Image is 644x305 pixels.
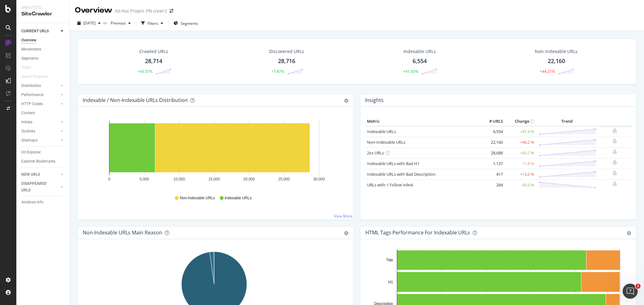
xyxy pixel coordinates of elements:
[479,117,504,126] th: # URLS
[21,37,36,44] div: Overview
[21,171,59,178] a: NEW URLS
[479,158,504,169] td: 1,137
[367,139,405,145] a: Non-Indexable URLs
[540,69,555,74] div: +44.21%
[365,229,470,236] div: HTML Tags Performance for Indexable URLs
[108,18,133,28] button: Previous
[83,97,188,103] div: Indexable / Non-Indexable URLs Distribution
[21,199,65,206] a: Analysis Info
[21,92,59,98] a: Performance
[365,117,479,126] th: Metric
[21,83,59,89] a: Distribution
[208,177,220,181] text: 15,000
[21,73,54,80] a: Search Engines
[504,158,536,169] td: +1.8 %
[139,48,168,55] div: Crawled URLs
[403,69,418,74] div: +41.43%
[613,128,617,133] div: bell-plus
[269,48,304,55] div: Discovered URLs
[21,199,43,206] div: Analysis Info
[180,21,198,26] span: Segments
[344,231,348,235] div: gear
[479,137,504,147] td: 22,160
[479,169,504,179] td: 417
[636,284,641,289] span: 1
[171,18,201,28] button: Segments
[365,96,384,104] h4: Insights
[479,179,504,190] td: 284
[504,137,536,147] td: +44.2 %
[75,5,112,16] div: Overview
[413,57,427,65] div: 6,554
[21,119,32,126] div: Inlinks
[21,73,47,80] div: Search Engines
[21,64,31,71] div: Visits
[115,8,167,14] div: Ad-Hoc Project: PN crawl 2
[504,179,536,190] td: -43.3 %
[103,20,108,25] span: vs
[504,117,536,126] th: Change
[147,21,158,26] div: Filters
[21,149,41,156] div: Url Explorer
[367,171,436,177] a: Indexable URLs with Bad Description
[83,229,162,236] div: Non-Indexable URLs Main Reason
[613,181,617,186] div: bell-plus
[367,129,396,134] a: Indexable URLs
[21,171,40,178] div: NEW URLS
[613,160,617,165] div: bell-plus
[169,9,173,13] div: arrow-right-arrow-left
[479,126,504,137] td: 6,554
[367,182,413,188] a: URLs with 1 Follow Inlink
[140,177,149,181] text: 5,000
[180,195,215,201] span: Non-Indexable URLs
[21,46,65,53] a: Movements
[21,180,59,194] a: DISAPPEARED URLS
[388,280,393,284] text: H1
[243,177,255,181] text: 20,000
[21,92,43,98] div: Performance
[21,158,65,165] a: Explorer Bookmarks
[613,149,617,154] div: bell-plus
[21,101,59,107] a: HTTP Codes
[21,180,53,194] div: DISAPPEARED URLS
[278,57,295,65] div: 28,716
[21,137,59,144] a: Sitemaps
[21,28,59,35] a: CURRENT URLS
[344,99,348,103] div: gear
[535,48,578,55] div: Non-Indexable URLs
[173,177,185,181] text: 10,000
[21,110,65,116] a: Content
[313,177,325,181] text: 30,000
[504,169,536,179] td: +13.0 %
[145,57,162,65] div: 28,714
[271,69,284,74] div: +7.87%
[548,57,565,65] div: 22,160
[21,110,35,116] div: Content
[613,171,617,176] div: bell-plus
[21,128,59,135] a: Outlinks
[21,128,35,135] div: Outlinks
[21,149,65,156] a: Url Explorer
[278,177,290,181] text: 25,000
[21,101,43,107] div: HTTP Codes
[21,5,64,10] div: Analytics
[21,137,37,144] div: Sitemaps
[21,64,37,71] a: Visits
[613,139,617,144] div: bell-plus
[225,195,252,201] span: Indexable URLs
[623,284,638,299] iframe: Intercom live chat
[21,46,41,53] div: Movements
[367,161,419,166] a: Indexable URLs with Bad H1
[21,158,55,165] div: Explorer Bookmarks
[83,20,96,26] span: 2025 Aug. 29th
[21,28,49,35] div: CURRENT URLS
[479,147,504,158] td: 28,688
[386,258,393,262] text: Title
[21,55,65,62] a: Segments
[108,20,126,26] span: Previous
[137,69,153,74] div: +43.57%
[21,83,41,89] div: Distribution
[83,117,345,190] svg: A chart.
[108,177,110,181] text: 0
